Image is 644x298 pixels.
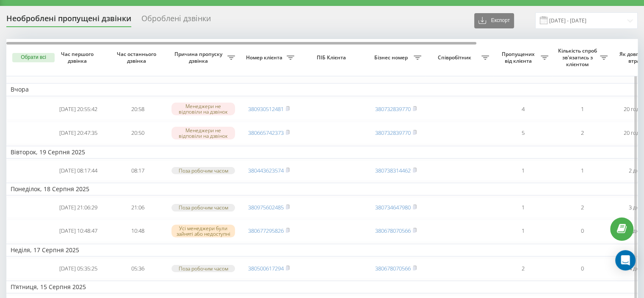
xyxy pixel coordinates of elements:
[375,203,411,211] a: 380734647980
[306,54,359,61] span: ПІБ Клієнта
[553,197,612,218] td: 2
[375,265,411,272] a: 380678070566
[171,225,235,237] div: Усі менеджери були зайняті або недоступні
[248,105,284,113] a: 380930512481
[474,13,514,28] button: Експорт
[171,103,235,115] div: Менеджери не відповіли на дзвінок
[55,51,101,64] span: Час першого дзвінка
[615,250,636,270] div: Open Intercom Messenger
[171,204,235,211] div: Поза робочим часом
[248,167,284,174] a: 380443623574
[12,53,55,62] button: Обрати всі
[375,105,411,113] a: 380732839770
[171,127,235,139] div: Менеджери не відповіли на дзвінок
[493,197,553,218] td: 1
[49,220,108,242] td: [DATE] 10:48:47
[49,258,108,279] td: [DATE] 05:35:25
[6,14,131,27] div: Необроблені пропущені дзвінки
[493,160,553,181] td: 1
[108,122,167,144] td: 20:50
[375,129,411,136] a: 380732839770
[375,167,411,174] a: 380738314462
[553,122,612,144] td: 2
[49,98,108,120] td: [DATE] 20:55:42
[370,54,414,61] span: Бізнес номер
[553,98,612,120] td: 1
[171,51,227,64] span: Причина пропуску дзвінка
[375,227,411,234] a: 380678070566
[115,51,160,64] span: Час останнього дзвінка
[108,98,167,120] td: 20:58
[493,122,553,144] td: 5
[553,160,612,181] td: 1
[243,54,287,61] span: Номер клієнта
[108,220,167,242] td: 10:48
[108,197,167,218] td: 21:06
[171,167,235,174] div: Поза робочим часом
[49,197,108,218] td: [DATE] 21:06:29
[493,258,553,279] td: 2
[141,14,211,27] div: Оброблені дзвінки
[108,160,167,181] td: 08:17
[248,265,284,272] a: 380500617294
[248,227,284,234] a: 380677295826
[248,129,284,136] a: 380665742373
[557,47,600,67] span: Кількість спроб зв'язатись з клієнтом
[248,203,284,211] a: 380975602485
[49,160,108,181] td: [DATE] 08:17:44
[430,54,481,61] span: Співробітник
[493,220,553,242] td: 1
[553,220,612,242] td: 0
[493,98,553,120] td: 4
[171,265,235,272] div: Поза робочим часом
[553,258,612,279] td: 0
[49,122,108,144] td: [DATE] 20:47:35
[108,258,167,279] td: 05:36
[498,51,541,64] span: Пропущених від клієнта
